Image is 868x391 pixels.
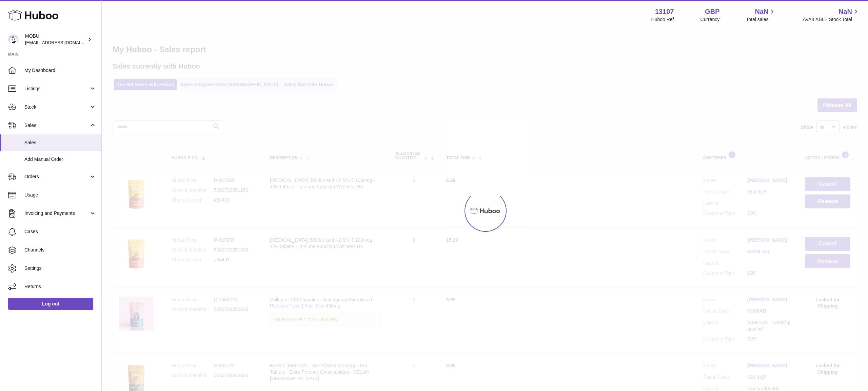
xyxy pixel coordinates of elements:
[24,67,96,74] span: My Dashboard
[8,34,18,44] img: mo@mobu.co.uk
[839,7,852,16] span: NaN
[803,7,860,23] a: NaN AVAILABLE Stock Total
[24,228,96,235] span: Cases
[25,33,86,46] div: MOBU
[24,173,89,180] span: Orders
[705,7,719,16] strong: GBP
[746,16,776,23] span: Total sales
[24,122,89,129] span: Sales
[24,283,96,290] span: Returns
[25,40,100,45] span: [EMAIL_ADDRESS][DOMAIN_NAME]
[24,192,96,198] span: Usage
[651,16,674,23] div: Huboo Ref
[24,86,89,92] span: Listings
[655,7,674,16] strong: 13107
[24,156,96,163] span: Add Manual Order
[24,139,96,146] span: Sales
[24,210,89,217] span: Invoicing and Payments
[755,7,768,16] span: NaN
[746,7,776,23] a: NaN Total sales
[8,298,93,310] a: Log out
[24,265,96,272] span: Settings
[803,16,860,23] span: AVAILABLE Stock Total
[24,104,89,110] span: Stock
[701,16,720,23] div: Currency
[24,247,96,253] span: Channels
